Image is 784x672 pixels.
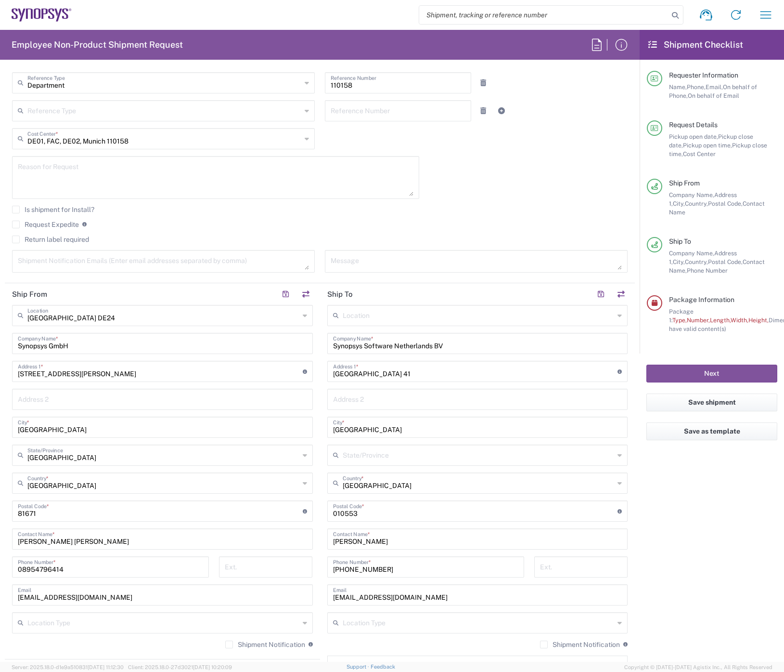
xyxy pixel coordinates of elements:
span: Height, [748,316,769,324]
span: [DATE] 11:12:30 [88,664,124,670]
label: Is shipment for Install? [12,206,94,213]
span: Client: 2025.18.0-27d3021 [128,664,232,670]
span: Pickup open date, [669,133,718,140]
h2: Employee Non-Product Shipment Request [12,39,183,51]
span: Width, [731,316,748,324]
span: Company Name, [669,191,714,198]
button: Save as template [646,422,777,440]
span: Phone Number [687,267,728,274]
span: Postal Code, [708,200,743,207]
label: Shipment Notification [540,641,620,648]
span: City, [673,258,685,265]
span: Postal Code, [708,258,743,265]
a: Add Reference [495,104,508,118]
label: Request Expedite [12,221,79,228]
span: Package 1: [669,308,694,324]
span: Type, [672,316,687,324]
span: Email, [706,83,723,91]
span: Ship To [669,237,691,245]
h2: Shipment Checklist [648,39,743,51]
span: Server: 2025.18.0-d1e9a510831 [12,664,124,670]
a: Remove Reference [476,104,490,118]
button: Next [646,365,777,382]
span: City, [673,200,685,207]
span: Request Details [669,121,718,129]
a: Remove Reference [476,76,490,90]
span: On behalf of Email [688,92,739,99]
span: Ship From [669,179,700,187]
span: Length, [710,316,731,324]
h2: Ship From [12,290,47,299]
span: [DATE] 10:20:09 [193,664,232,670]
span: Name, [669,83,687,91]
span: Requester Information [669,71,738,79]
span: Copyright © [DATE]-[DATE] Agistix Inc., All Rights Reserved [624,663,772,672]
button: Save shipment [646,394,777,411]
a: Support [347,664,371,670]
input: Shipment, tracking or reference number [419,6,668,24]
span: Package Information [669,296,734,303]
span: Company Name, [669,250,714,257]
label: Return label required [12,236,89,243]
label: Shipment Notification [225,641,305,648]
span: Country, [685,258,708,265]
span: Pickup open time, [683,142,732,149]
span: Country, [685,200,708,207]
h2: Ship To [327,290,353,299]
span: Number, [687,316,710,324]
a: Feedback [371,664,395,670]
span: Phone, [687,83,706,91]
span: Cost Center [683,150,716,158]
